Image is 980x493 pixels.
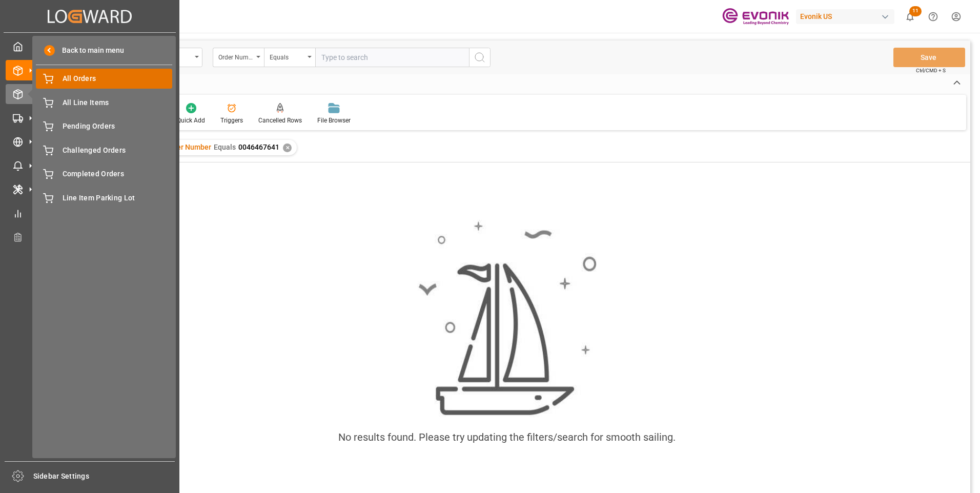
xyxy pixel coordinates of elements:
button: Save [893,48,965,67]
span: Equals [214,143,236,151]
div: Triggers [220,116,243,125]
a: All Line Items [36,92,172,112]
a: All Orders [36,69,172,89]
button: Evonik US [796,7,899,26]
span: Sidebar Settings [33,471,175,482]
div: Order Number [218,50,253,62]
span: All Orders [63,73,173,84]
div: File Browser [317,116,351,125]
span: Line Item Parking Lot [63,193,173,203]
button: open menu [213,48,264,67]
a: Pending Orders [36,116,172,136]
button: show 11 new notifications [899,5,922,28]
span: Back to main menu [55,45,124,56]
span: Pending Orders [63,121,173,132]
a: Challenged Orders [36,140,172,160]
img: smooth_sailing.jpeg [417,220,597,417]
span: Completed Orders [63,169,173,179]
img: Evonik-brand-mark-Deep-Purple-RGB.jpeg_1700498283.jpeg [722,8,789,26]
div: Evonik US [796,9,894,24]
span: All Line Items [63,97,173,108]
div: Equals [270,50,304,62]
div: Cancelled Rows [258,116,302,125]
button: open menu [264,48,315,67]
a: Transport Planner [6,227,174,247]
span: Ctrl/CMD + S [916,67,946,74]
a: Completed Orders [36,164,172,184]
button: search button [469,48,491,67]
a: Line Item Parking Lot [36,188,172,208]
a: My Reports [6,203,174,223]
span: 11 [909,6,922,16]
span: Order Number [165,143,211,151]
div: Quick Add [177,116,205,125]
span: 0046467641 [238,143,279,151]
span: Challenged Orders [63,145,173,156]
input: Type to search [315,48,469,67]
button: Help Center [922,5,945,28]
div: No results found. Please try updating the filters/search for smooth sailing. [338,429,676,445]
div: ✕ [283,143,292,152]
a: My Cockpit [6,36,174,56]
